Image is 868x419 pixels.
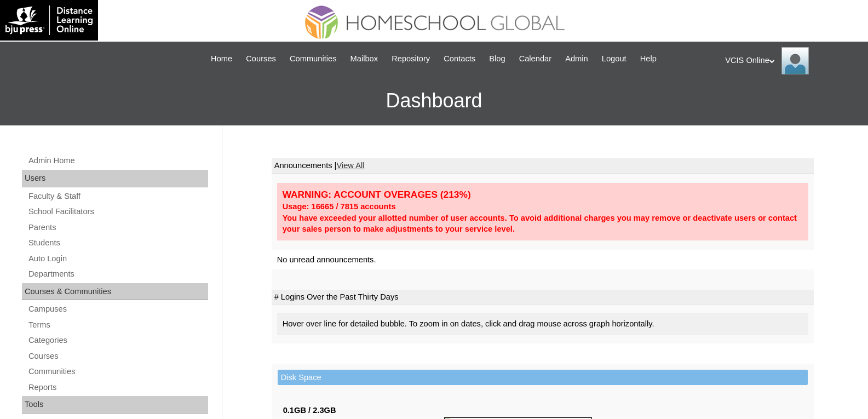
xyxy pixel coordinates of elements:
[22,283,208,301] div: Courses & Communities
[386,53,435,65] a: Repository
[290,53,337,65] span: Communities
[272,250,814,270] td: No unread announcements.
[27,252,208,266] a: Auto Login
[514,53,557,65] a: Calendar
[27,381,208,394] a: Reports
[336,161,364,170] a: View All
[602,53,626,65] span: Logout
[278,370,808,386] td: Disk Space
[484,53,510,65] a: Blog
[284,53,342,65] a: Communities
[27,302,208,316] a: Campuses
[725,47,857,74] div: VCIS Online
[22,396,208,414] div: Tools
[283,202,396,211] strong: Usage: 16665 / 7815 accounts
[272,158,814,174] td: Announcements |
[211,53,232,65] span: Home
[205,53,238,65] a: Home
[489,53,505,65] span: Blog
[283,405,444,416] div: 0.1GB / 2.3GB
[27,318,208,332] a: Terms
[560,53,594,65] a: Admin
[438,53,481,65] a: Contacts
[240,53,281,65] a: Courses
[27,365,208,378] a: Communities
[345,53,384,65] a: Mailbox
[27,236,208,250] a: Students
[27,190,208,203] a: Faculty & Staff
[350,53,378,65] span: Mailbox
[781,47,809,74] img: VCIS Online Admin
[27,349,208,363] a: Courses
[596,53,632,65] a: Logout
[5,5,93,35] img: logo-white.png
[392,53,430,65] span: Repository
[27,334,208,347] a: Categories
[27,154,208,168] a: Admin Home
[22,170,208,187] div: Users
[640,53,657,65] span: Help
[635,53,662,65] a: Help
[27,221,208,234] a: Parents
[5,76,863,125] h3: Dashboard
[246,53,276,65] span: Courses
[27,267,208,281] a: Departments
[444,53,475,65] span: Contacts
[272,290,814,305] td: # Logins Over the Past Thirty Days
[565,53,588,65] span: Admin
[519,53,551,65] span: Calendar
[283,188,803,201] div: WARNING: ACCOUNT OVERAGES (213%)
[27,205,208,219] a: School Facilitators
[277,313,808,335] div: Hover over line for detailed bubble. To zoom in on dates, click and drag mouse across graph horiz...
[283,213,803,235] div: You have exceeded your allotted number of user accounts. To avoid additional charges you may remo...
